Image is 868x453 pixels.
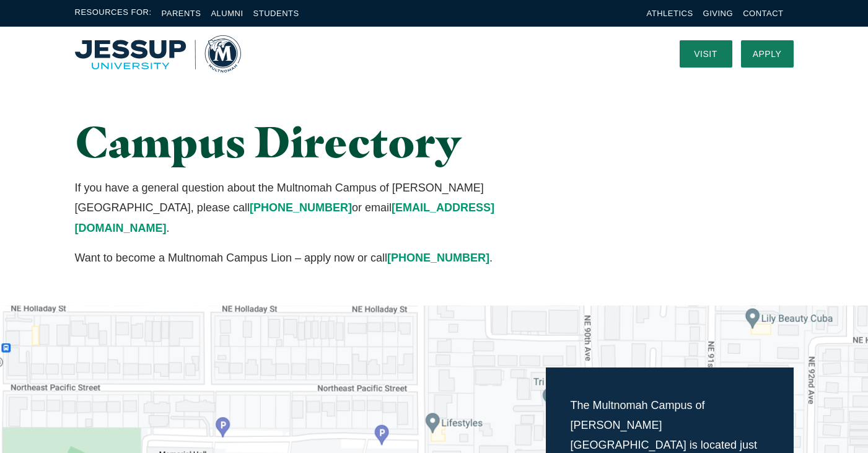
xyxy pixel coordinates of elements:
[253,9,299,18] a: Students
[211,9,243,18] a: Alumni
[75,35,241,73] img: Multnomah University Logo
[75,178,546,238] p: If you have a general question about the Multnomah Campus of [PERSON_NAME][GEOGRAPHIC_DATA], plea...
[647,9,693,18] a: Athletics
[75,201,494,234] a: [EMAIL_ADDRESS][DOMAIN_NAME]
[75,35,241,73] a: Home
[75,118,546,165] h1: Campus Directory
[387,252,489,264] a: [PHONE_NUMBER]
[680,40,732,68] a: Visit
[703,9,734,18] a: Giving
[162,9,201,18] a: Parents
[75,248,546,268] p: Want to become a Multnomah Campus Lion – apply now or call .
[75,6,152,20] span: Resources For:
[741,40,794,68] a: Apply
[743,9,783,18] a: Contact
[250,201,352,214] a: [PHONE_NUMBER]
